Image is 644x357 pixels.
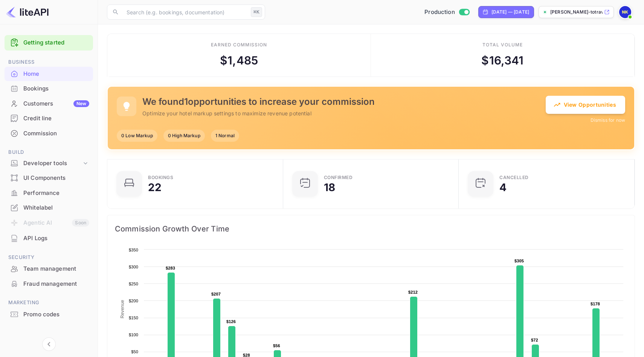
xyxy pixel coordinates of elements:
div: Click to change the date range period [478,6,534,18]
a: Whitelabel [5,201,93,215]
span: Business [5,58,93,66]
div: Credit line [23,114,89,123]
div: API Logs [5,231,93,246]
p: [PERSON_NAME]-totrave... [550,9,603,15]
text: $56 [273,343,280,348]
text: $212 [408,290,418,294]
div: Bookings [148,175,173,180]
div: CustomersNew [5,97,93,111]
a: Home [5,67,93,81]
div: Promo codes [5,307,93,322]
text: $300 [129,265,138,269]
a: CustomersNew [5,97,93,110]
span: Build [5,148,93,156]
a: Promo codes [5,307,93,321]
div: API Logs [23,234,89,243]
div: Switch to Sandbox mode [421,8,472,17]
div: $ 1,485 [220,52,258,69]
div: Developer tools [5,157,93,170]
text: $200 [129,299,138,303]
text: $72 [531,338,538,342]
img: LiteAPI logo [6,6,49,18]
p: Optimize your hotel markup settings to maximize revenue potential [142,109,375,117]
div: Bookings [5,81,93,96]
text: $178 [591,302,600,306]
span: 0 High Markup [163,132,205,139]
div: Commission [23,129,89,138]
div: Performance [23,189,89,198]
span: Commission Growth Over Time [115,223,627,235]
a: Team management [5,262,93,276]
div: Earned commission [211,41,267,48]
div: Total volume [482,41,523,48]
button: View Opportunities [546,96,625,114]
div: Getting started [5,35,93,51]
text: $50 [131,349,138,354]
span: Marketing [5,299,93,307]
text: Revenue [120,300,125,318]
text: $250 [129,282,138,286]
div: 18 [324,182,335,193]
span: 0 Low Markup [117,132,157,139]
span: Security [5,253,93,262]
span: 1 Normal [211,132,239,139]
a: Getting started [23,38,89,47]
div: Team management [23,265,89,273]
div: UI Components [23,174,89,182]
text: $305 [514,259,524,263]
div: Home [23,70,89,78]
div: UI Components [5,171,93,185]
a: Commission [5,126,93,140]
div: Confirmed [324,175,353,180]
a: Performance [5,186,93,200]
div: Performance [5,186,93,201]
div: Commission [5,126,93,141]
button: Collapse navigation [42,337,56,351]
text: $350 [129,248,138,252]
div: Developer tools [23,159,82,168]
img: Nikolas Kampas [619,6,631,18]
div: CANCELLED [499,175,529,180]
a: Bookings [5,81,93,95]
text: $207 [211,292,221,296]
div: New [73,100,89,107]
div: Bookings [23,84,89,93]
button: Dismiss for now [591,117,625,124]
div: ⌘K [251,7,262,17]
div: $ 16,341 [481,52,523,69]
div: Fraud management [5,277,93,291]
input: Search (e.g. bookings, documentation) [122,5,248,20]
div: Whitelabel [5,201,93,215]
text: $283 [166,266,175,270]
div: Whitelabel [23,204,89,212]
div: Promo codes [23,310,89,319]
div: Credit line [5,111,93,126]
text: $100 [129,332,138,337]
div: [DATE] — [DATE] [491,9,529,15]
div: Customers [23,100,89,108]
text: $150 [129,316,138,320]
div: 22 [148,182,162,193]
a: Credit line [5,111,93,125]
text: $126 [226,319,236,324]
a: API Logs [5,231,93,245]
a: UI Components [5,171,93,185]
div: Fraud management [23,280,89,288]
div: 4 [499,182,507,193]
div: Team management [5,262,93,276]
h5: We found 1 opportunities to increase your commission [142,96,375,108]
a: Fraud management [5,277,93,291]
span: Production [424,8,455,17]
